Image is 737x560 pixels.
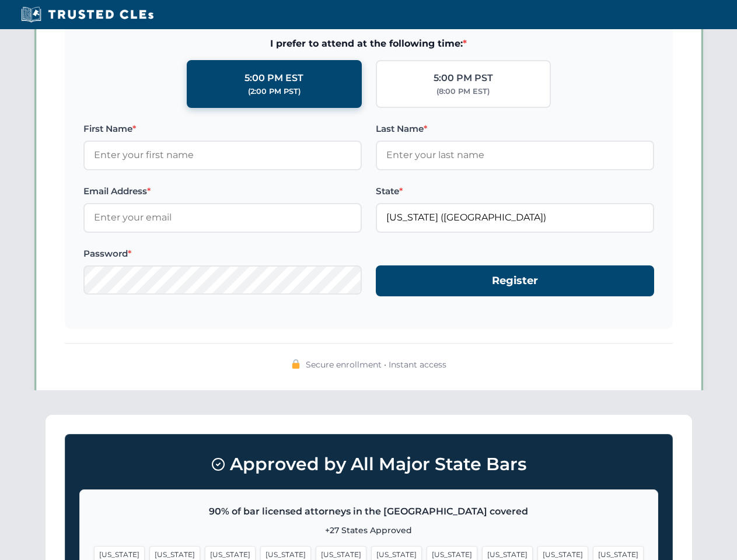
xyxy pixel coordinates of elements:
[83,184,362,198] label: Email Address
[291,359,301,369] img: 🔒
[248,86,301,97] div: (2:00 PM PST)
[83,141,362,170] input: Enter your first name
[244,71,303,86] div: 5:00 PM EST
[436,86,490,97] div: (8:00 PM EST)
[83,247,362,261] label: Password
[306,358,446,371] span: Secure enrollment • Instant access
[376,203,654,232] input: Florida (FL)
[83,203,362,232] input: Enter your email
[376,122,654,136] label: Last Name
[79,449,658,480] h3: Approved by All Major State Bars
[376,184,654,198] label: State
[94,504,644,519] p: 90% of bar licensed attorneys in the [GEOGRAPHIC_DATA] covered
[83,122,362,136] label: First Name
[94,524,644,537] p: +27 States Approved
[18,6,157,23] img: Trusted CLEs
[376,141,654,170] input: Enter your last name
[83,36,654,51] span: I prefer to attend at the following time:
[376,265,654,296] button: Register
[434,71,493,86] div: 5:00 PM PST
